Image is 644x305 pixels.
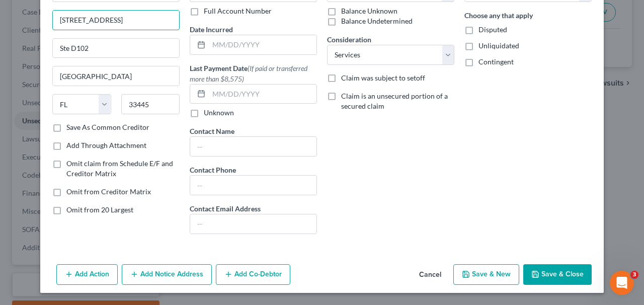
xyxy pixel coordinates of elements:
[464,10,533,21] label: Choose any that apply
[209,35,316,54] input: MM/DD/YYYY
[209,85,316,104] input: MM/DD/YYYY
[190,24,233,35] label: Date Incurred
[190,63,317,84] label: Last Payment Date
[411,265,449,285] button: Cancel
[190,126,234,136] label: Contact Name
[190,165,236,175] label: Contact Phone
[341,92,448,110] span: Claim is an unsecured portion of a secured claim
[66,140,146,150] label: Add Through Attachment
[610,271,634,295] iframe: Intercom live chat
[327,34,371,45] label: Consideration
[122,264,212,285] button: Add Notice Address
[66,205,133,214] span: Omit from 20 Largest
[53,11,179,30] input: Enter address...
[121,94,180,114] input: Enter zip...
[53,39,179,58] input: Apt, Suite, etc...
[190,203,261,214] label: Contact Email Address
[630,271,638,279] span: 3
[478,41,519,50] span: Unliquidated
[66,122,149,132] label: Save As Common Creditor
[341,73,425,82] span: Claim was subject to setoff
[341,6,397,16] label: Balance Unknown
[53,66,179,86] input: Enter city...
[341,16,413,26] label: Balance Undetermined
[523,264,592,285] button: Save & Close
[190,176,316,195] input: --
[216,264,290,285] button: Add Co-Debtor
[478,57,514,66] span: Contingent
[478,25,507,34] span: Disputed
[66,187,151,196] span: Omit from Creditor Matrix
[66,159,173,178] span: Omit claim from Schedule E/F and Creditor Matrix
[204,108,234,118] label: Unknown
[204,6,272,16] label: Full Account Number
[453,264,519,285] button: Save & New
[56,264,118,285] button: Add Action
[190,137,316,156] input: --
[190,64,307,83] span: (If paid or transferred more than $8,575)
[190,214,316,234] input: --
